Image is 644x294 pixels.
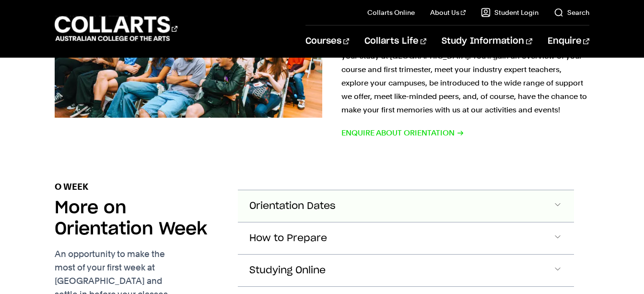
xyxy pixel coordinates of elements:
[249,201,336,212] span: Orientation Dates
[249,233,327,244] span: How to Prepare
[238,222,574,254] button: How to Prepare
[238,255,574,286] button: Studying Online
[554,8,589,17] a: Search
[442,25,532,57] a: Study Information
[305,25,349,57] a: Courses
[367,8,415,17] a: Collarts Online
[341,126,464,140] span: Enquire about Orientation
[481,8,539,17] a: Student Login
[430,8,466,17] a: About Us
[548,25,589,57] a: Enquire
[55,180,88,194] p: O week
[55,197,222,240] h2: More on Orientation Week
[249,265,326,276] span: Studying Online
[55,15,177,42] div: Go to homepage
[364,25,426,57] a: Collarts Life
[238,190,574,222] button: Orientation Dates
